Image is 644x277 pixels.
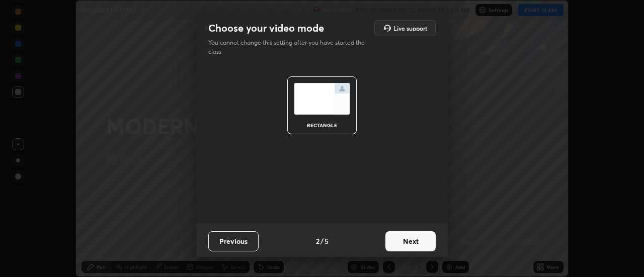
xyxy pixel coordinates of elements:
p: You cannot change this setting after you have started the class [208,38,371,56]
div: rectangle [302,123,342,128]
h4: / [320,236,324,246]
h2: Choose your video mode [208,22,324,35]
button: Next [385,231,436,251]
img: normalScreenIcon.ae25ed63.svg [294,83,350,115]
h4: 5 [325,236,329,246]
h4: 2 [316,236,319,246]
button: Previous [208,231,259,251]
h5: Live support [393,25,427,31]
